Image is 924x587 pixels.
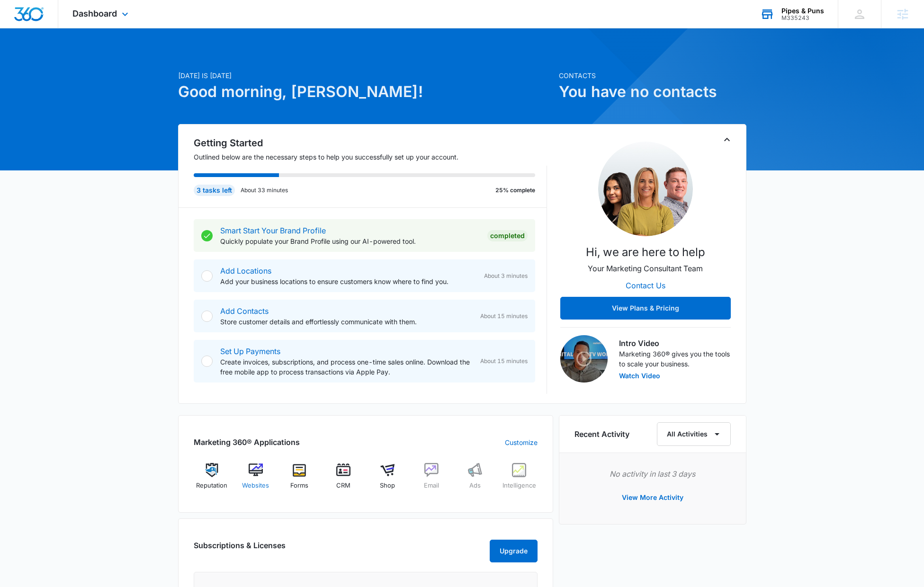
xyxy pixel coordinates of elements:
span: CRM [336,481,350,490]
span: About 3 minutes [484,272,528,280]
div: account id [781,15,824,21]
p: 25% complete [495,186,535,195]
a: Set Up Payments [220,347,280,356]
p: Contacts [559,71,746,80]
p: Outlined below are the necessary steps to help you successfully set up your account. [194,152,547,162]
button: Upgrade [490,540,538,562]
span: Intelligence [502,481,536,490]
h2: Getting Started [194,136,547,150]
div: 3 tasks left [194,185,235,196]
span: Ads [469,481,481,490]
p: About 33 minutes [241,186,288,195]
button: Contact Us [616,274,675,297]
span: Email [424,481,439,490]
a: Add Contacts [220,306,269,316]
h3: Intro Video [619,338,731,349]
p: Quickly populate your Brand Profile using our AI-powered tool. [220,236,480,246]
p: Hi, we are here to help [586,244,705,261]
a: Ads [457,463,493,497]
span: Forms [290,481,308,490]
p: Add your business locations to ensure customers know where to find you. [220,276,476,286]
h2: Marketing 360® Applications [194,436,300,448]
h6: Recent Activity [574,428,629,440]
p: Store customer details and effortlessly communicate with them. [220,317,473,327]
a: Forms [281,463,318,497]
span: About 15 minutes [480,312,528,320]
p: Marketing 360® gives you the tools to scale your business. [619,349,731,369]
span: Reputation [196,481,227,490]
button: View More Activity [612,486,693,509]
a: Reputation [194,463,230,497]
a: Intelligence [501,463,538,497]
p: Your Marketing Consultant Team [588,263,703,274]
span: Shop [380,481,395,490]
h2: Subscriptions & Licenses [194,540,286,559]
a: CRM [325,463,362,497]
p: No activity in last 3 days [574,468,731,480]
button: Toggle Collapse [721,134,733,145]
a: Add Locations [220,266,271,276]
span: Websites [242,481,269,490]
h1: Good morning, [PERSON_NAME]! [178,80,553,103]
a: Shop [369,463,406,497]
div: Completed [487,230,528,241]
p: Create invoices, subscriptions, and process one-time sales online. Download the free mobile app t... [220,357,473,377]
a: Websites [237,463,274,497]
button: All Activities [657,422,731,446]
button: View Plans & Pricing [560,297,731,320]
a: Smart Start Your Brand Profile [220,226,326,235]
img: Intro Video [560,335,608,382]
span: About 15 minutes [480,357,528,365]
div: account name [781,7,824,15]
button: Watch Video [619,373,660,379]
a: Email [413,463,449,497]
span: Dashboard [72,9,117,18]
p: [DATE] is [DATE] [178,71,553,80]
a: Customize [505,437,538,447]
h1: You have no contacts [559,80,746,103]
